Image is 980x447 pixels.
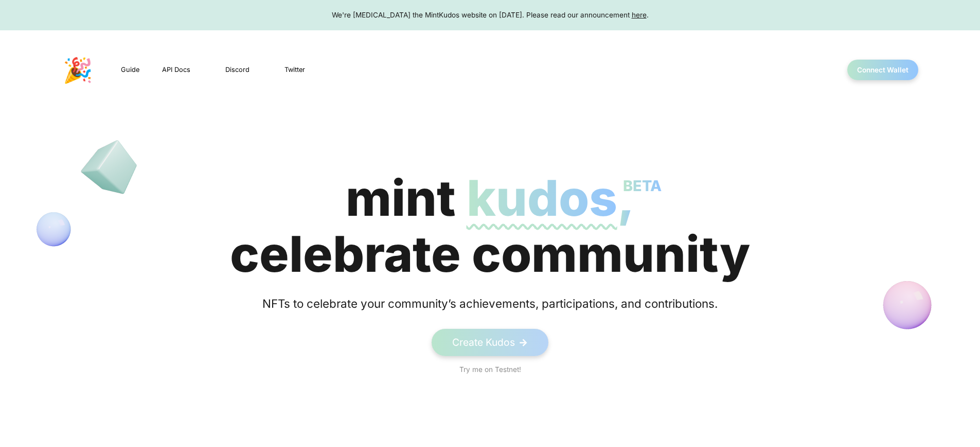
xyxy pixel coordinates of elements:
[212,64,251,76] a: Discord
[225,65,250,74] span: Discord
[120,64,140,76] a: Guide
[230,170,750,282] div: mint celebrate community
[63,52,93,88] p: 🎉
[847,60,918,80] button: Connect Wallet
[432,329,548,356] a: Create Kudos
[632,11,647,19] a: here
[271,64,306,76] a: Twitter
[467,168,617,228] span: kudos
[623,158,662,214] p: BETA
[10,10,970,20] div: We're [MEDICAL_DATA] the MintKudos website on [DATE]. Please read our announcement .
[519,336,528,349] span: ->
[251,295,729,312] div: NFTs to celebrate your community’s achievements, participations, and contributions.
[161,64,191,76] a: API Docs
[284,65,305,74] span: Twitter
[459,364,521,375] a: Try me on Testnet!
